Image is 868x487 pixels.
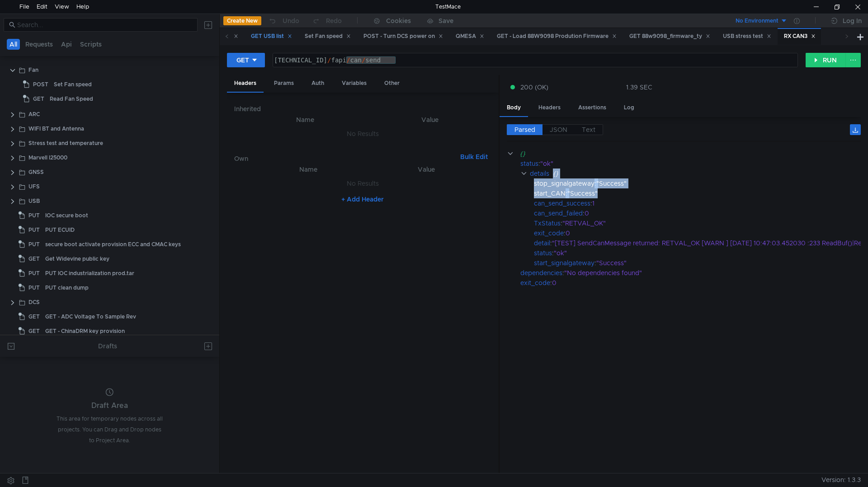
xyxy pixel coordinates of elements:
[534,238,550,248] div: detail
[251,32,292,41] div: GET USB list
[28,108,40,121] div: ARC
[456,32,484,41] div: QMESA
[368,114,491,125] th: Value
[550,126,567,134] span: JSON
[534,218,561,228] div: TxStatus
[347,179,379,187] nz-embed-empty: No Results
[7,39,20,50] button: All
[304,75,331,92] div: Auth
[326,15,342,26] div: Redo
[234,153,457,164] h6: Own
[98,341,117,351] div: Drafts
[377,75,407,92] div: Other
[17,20,192,30] input: Search...
[77,39,104,50] button: Scripts
[439,18,453,24] div: Save
[534,248,552,258] div: status
[520,268,562,278] div: dependencies
[534,198,590,208] div: can_send_success
[267,75,301,92] div: Params
[736,17,778,25] div: No Environment
[534,208,583,218] div: can_send_failed
[629,32,710,41] div: GET 88w9098_firmware_ty
[843,15,862,26] div: Log In
[28,295,40,309] div: DCS
[33,92,44,106] span: GET
[363,32,443,41] div: POST - Turn DCS power on
[45,267,134,280] div: PUT IOC industrialization prod.tar
[28,252,40,266] span: GET
[28,180,40,193] div: UFS
[531,99,568,116] div: Headers
[283,15,299,26] div: Undo
[305,32,351,41] div: Set Fan speed
[520,82,548,92] span: 200 (OK)
[534,228,564,238] div: exit_code
[821,473,861,487] span: Version: 1.3.3
[28,136,103,150] div: Stress test and temperature
[725,14,788,28] button: No Environment
[241,114,369,125] th: Name
[28,223,40,237] span: PUT
[386,15,411,26] div: Cookies
[626,83,652,91] div: 1.39 SEC
[723,32,771,41] div: USB stress test
[28,310,40,323] span: GET
[28,122,84,136] div: WIFI BT and Antenna
[223,16,261,25] button: Create New
[534,188,566,198] div: start_CAN
[28,281,40,295] span: PUT
[28,209,40,222] span: PUT
[28,267,40,280] span: PUT
[54,78,92,91] div: Set Fan speed
[261,14,306,28] button: Undo
[45,252,109,266] div: Get Widevine public key
[45,209,88,222] div: IOC secure boot
[617,99,642,116] div: Log
[249,164,368,175] th: Name
[534,178,594,188] div: stop_signalgateway
[306,14,348,28] button: Redo
[514,126,535,134] span: Parsed
[784,32,816,41] div: RX CAN3
[347,130,379,138] nz-embed-empty: No Results
[28,63,38,77] div: Fan
[338,194,387,205] button: + Add Header
[45,324,125,338] div: GET - ChinaDRM key provision
[534,258,594,268] div: start_signalgateway
[33,78,48,91] span: POST
[45,281,89,295] div: PUT clean dump
[806,53,846,67] button: RUN
[28,324,40,338] span: GET
[335,75,374,92] div: Variables
[571,99,613,116] div: Assertions
[28,151,67,164] div: Marvell I25000
[582,126,595,134] span: Text
[58,39,75,50] button: Api
[227,75,264,93] div: Headers
[50,92,93,106] div: Read Fan Speed
[530,169,549,178] div: details
[28,238,40,251] span: PUT
[500,99,528,117] div: Body
[520,278,550,288] div: exit_code
[28,194,40,208] div: USB
[45,238,181,251] div: secure boot activate provision ECC and CMAC keys
[368,164,484,175] th: Value
[28,165,44,179] div: GNSS
[45,310,136,323] div: GET - ADC Voltage To Sample Rev
[520,159,538,169] div: status
[236,55,249,65] div: GET
[497,32,617,41] div: GET - Load 88W9098 Prodution Firmware
[457,151,491,162] button: Bulk Edit
[227,53,265,67] button: GET
[234,103,491,114] h6: Inherited
[23,39,56,50] button: Requests
[45,223,75,237] div: PUT ECUID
